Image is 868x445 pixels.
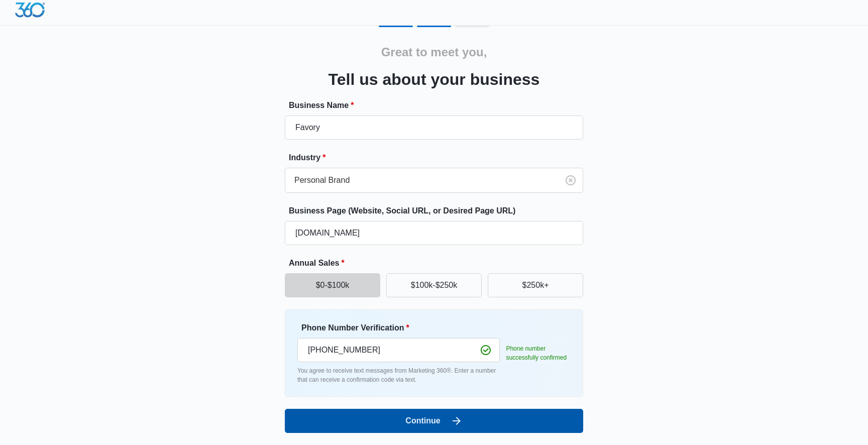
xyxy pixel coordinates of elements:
input: e.g. Jane's Plumbing [285,116,583,140]
label: Business Name [289,99,587,112]
h2: Great to meet you, [381,43,487,61]
button: $0-$100k [285,273,380,297]
h3: Tell us about your business [329,67,540,91]
label: Phone Number Verification [301,322,504,334]
label: Business Page (Website, Social URL, or Desired Page URL) [289,205,587,217]
p: You agree to receive text messages from Marketing 360®. Enter a number that can receive a confirm... [297,366,500,384]
label: Annual Sales [289,257,587,269]
p: Phone number successfully confirmed [506,344,571,362]
input: Ex. +1-555-555-5555 [297,338,500,362]
button: Continue [285,409,583,433]
input: e.g. janesplumbing.com [285,221,583,245]
button: $100k-$250k [386,273,482,297]
button: Clear [563,172,579,188]
button: $250k+ [488,273,583,297]
label: Industry [289,152,587,164]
